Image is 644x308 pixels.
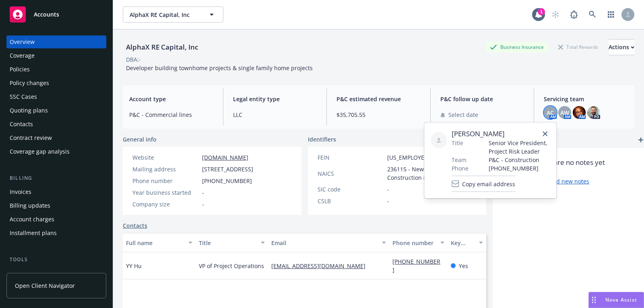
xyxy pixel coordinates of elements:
[6,131,106,144] a: Contract review
[10,227,57,239] div: Installment plans
[199,262,264,270] span: VP of Project Operations
[123,6,223,23] button: AlphaX RE Capital, Inc
[560,108,569,117] span: AW
[6,90,106,103] a: SSC Cases
[451,239,474,247] div: Key contact
[123,221,147,230] a: Contacts
[6,63,106,76] a: Policies
[233,95,317,103] span: Legal entity type
[489,164,550,173] span: [PHONE_NUMBER]
[609,40,634,55] div: Actions
[6,174,106,182] div: Billing
[123,233,196,252] button: Full name
[233,110,317,119] span: LLC
[336,95,421,103] span: P&C estimated revenue
[10,104,48,117] div: Quoting plans
[132,200,199,208] div: Company size
[6,35,106,48] a: Overview
[387,197,389,205] span: -
[132,153,199,162] div: Website
[10,35,35,48] div: Overview
[392,258,440,274] a: [PHONE_NUMBER]
[387,153,502,162] span: [US_EMPLOYER_IDENTIFICATION_NUMBER]
[202,200,204,208] span: -
[34,11,59,18] span: Accounts
[387,185,389,194] span: -
[452,139,463,147] span: Title
[10,77,49,89] div: Policy changes
[540,129,550,139] a: close
[10,49,35,62] div: Coverage
[126,55,141,64] div: DBA: -
[123,135,157,144] span: General info
[603,6,619,23] a: Switch app
[6,227,106,239] a: Installment plans
[318,153,384,162] div: FEIN
[308,135,336,144] span: Identifiers
[202,165,253,173] span: [STREET_ADDRESS]
[199,239,256,247] div: Title
[126,239,184,247] div: Full name
[452,164,469,173] span: Phone
[132,188,199,197] div: Year business started
[486,42,548,52] div: Business Insurance
[387,165,502,182] span: 236115 - New Single-Family Housing Construction (except For-Sale Builders)
[609,39,634,55] button: Actions
[389,233,447,252] button: Phone number
[10,145,70,158] div: Coverage gap analysis
[392,239,435,247] div: Phone number
[10,213,54,226] div: Account charges
[318,185,384,194] div: SIC code
[126,262,142,270] span: YY Hu
[566,6,582,23] a: Report a Bug
[448,233,486,252] button: Key contact
[271,239,377,247] div: Email
[202,154,248,161] a: [DOMAIN_NAME]
[6,185,106,198] a: Invoices
[318,197,384,205] div: CSLB
[129,95,213,103] span: Account type
[547,108,554,117] span: AC
[440,95,524,103] span: P&C follow up date
[132,165,199,173] div: Mailing address
[6,3,106,26] a: Accounts
[130,10,199,19] span: AlphaX RE Capital, Inc
[534,158,605,167] span: There are no notes yet
[271,262,372,270] a: [EMAIL_ADDRESS][DOMAIN_NAME]
[588,292,644,308] button: Nova Assist
[584,6,601,23] a: Search
[10,185,31,198] div: Invoices
[268,233,389,252] button: Email
[462,179,515,188] span: Copy email address
[448,110,478,119] span: Select date
[452,156,466,164] span: Team
[132,177,199,185] div: Phone number
[196,233,268,252] button: Title
[547,6,563,23] a: Start snowing
[452,176,515,192] button: Copy email address
[336,110,421,119] span: $35,705.55
[6,213,106,226] a: Account charges
[6,199,106,212] a: Billing updates
[489,139,550,156] span: Senior Vice President, Project Risk Leader
[10,199,50,212] div: Billing updates
[202,188,204,197] span: -
[6,104,106,117] a: Quoting plans
[538,8,545,15] div: 1
[549,177,589,185] a: Add new notes
[554,42,602,52] div: Total Rewards
[10,90,37,103] div: SSC Cases
[6,77,106,89] a: Policy changes
[126,64,313,72] span: Developer building townhome projects & single family home projects
[544,95,628,103] span: Servicing team
[15,281,75,290] span: Open Client Navigator
[489,156,550,164] span: P&C - Construction
[202,177,252,185] span: [PHONE_NUMBER]
[6,145,106,158] a: Coverage gap analysis
[573,106,586,119] img: photo
[6,49,106,62] a: Coverage
[459,262,468,270] span: Yes
[587,106,600,119] img: photo
[605,296,637,303] span: Nova Assist
[589,292,599,308] div: Drag to move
